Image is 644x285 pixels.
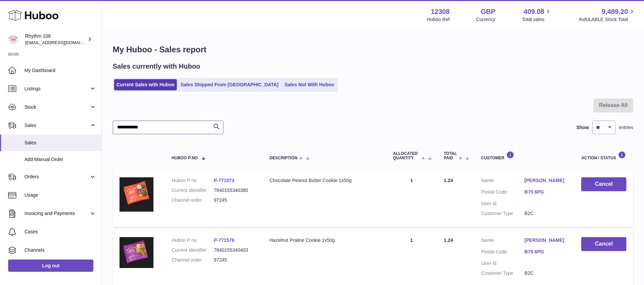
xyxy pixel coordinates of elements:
span: Sales [24,122,89,129]
div: Rhythm 108 [25,33,86,46]
span: Stock [24,104,89,110]
span: Orders [24,174,89,180]
dd: 7640155340380 [214,187,256,194]
span: 1.24 [444,237,453,243]
span: Total sales [522,16,552,23]
dd: 97245 [214,197,256,203]
a: Current Sales with Huboo [114,79,177,90]
a: 9,489.20 AVAILABLE Stock Total [578,7,636,23]
span: AVAILABLE Stock Total [578,16,636,23]
dt: User Id [481,200,525,207]
span: 1.24 [444,178,453,183]
dt: Huboo P no [172,237,214,244]
dt: Current identifier [172,187,214,194]
div: Currency [476,16,496,23]
dt: Postal Code [481,189,525,197]
dd: B2C [525,270,568,277]
span: Description [270,156,297,160]
span: Channels [24,247,96,253]
dt: Postal Code [481,249,525,257]
dt: Customer Type [481,210,525,217]
dt: Channel order [172,257,214,263]
span: Listings [24,86,89,92]
div: Huboo Ref [427,16,450,23]
span: Usage [24,192,96,198]
img: 123081684746041.JPG [119,237,153,268]
div: Chocolate Peanut Butter Cookie 1x50g [270,177,380,184]
span: Invoicing and Payments [24,210,89,217]
dt: Customer Type [481,270,525,277]
td: 1 [386,171,437,227]
img: 123081684746069.JPG [119,177,153,211]
h1: My Huboo - Sales report [113,44,633,55]
span: My Dashboard [24,67,96,74]
dt: Huboo P no [172,177,214,184]
span: Huboo P no [172,156,198,160]
a: [PERSON_NAME] [525,177,568,184]
strong: 12308 [431,7,450,16]
dt: Name [481,237,525,245]
dd: 97245 [214,257,256,263]
dt: Channel order [172,197,214,203]
div: Hazelnut Praline Cookie 1x50g [270,237,380,244]
dt: Name [481,177,525,185]
span: Total paid [444,152,457,160]
a: P-771573 [214,178,235,183]
strong: GBP [481,7,495,16]
dd: B2C [525,210,568,217]
a: B75 6PG [525,189,568,195]
span: Cases [24,229,96,235]
span: [EMAIL_ADDRESS][DOMAIN_NAME] [25,40,100,45]
span: entries [619,124,633,131]
a: [PERSON_NAME] [525,237,568,244]
span: Add Manual Order [24,156,96,163]
a: Sales Not With Huboo [282,79,336,90]
span: Sales [24,140,96,146]
div: Action / Status [581,151,626,160]
a: 409.08 Total sales [522,7,552,23]
button: Cancel [581,237,626,251]
img: orders@rhythm108.com [8,34,18,44]
span: 9,489.20 [602,7,628,16]
button: Cancel [581,177,626,191]
div: Customer [481,151,568,160]
a: B75 6PG [525,249,568,255]
span: 409.08 [523,7,544,16]
a: Sales Shipped From [GEOGRAPHIC_DATA] [178,79,281,90]
span: ALLOCATED Quantity [393,152,419,160]
a: P-771576 [214,237,235,243]
a: Log out [8,260,93,272]
label: Show [576,124,589,131]
dt: User Id [481,260,525,267]
dd: 7640155340403 [214,247,256,253]
h2: Sales currently with Huboo [113,62,200,71]
dt: Current identifier [172,247,214,253]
